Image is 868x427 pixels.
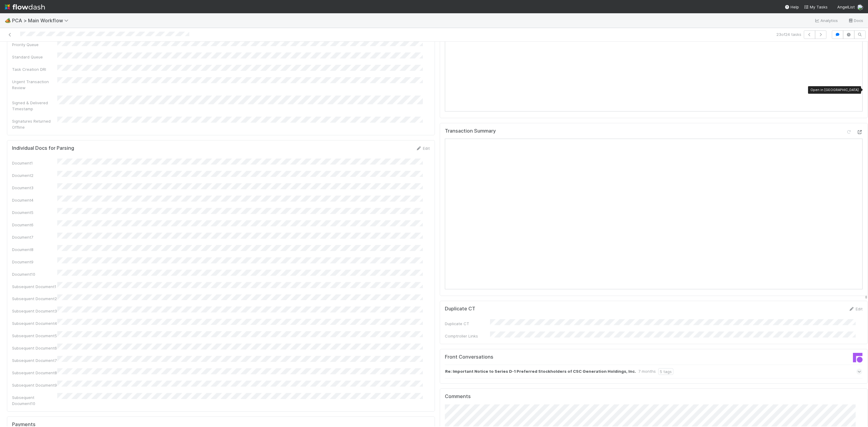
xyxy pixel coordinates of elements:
div: Help [785,4,799,10]
div: Document3 [12,185,57,191]
div: Subsequent Document4 [12,320,57,326]
div: Document10 [12,271,57,277]
div: Document6 [12,222,57,228]
img: avatar_d7f67417-030a-43ce-a3ce-a315a3ccfd08.png [857,4,863,10]
h5: Front Conversations [445,354,649,360]
h5: Transaction Summary [445,128,496,134]
div: Signatures Returned Offline [12,118,57,130]
h5: Comments [445,394,863,400]
div: Standard Queue [12,54,57,60]
span: 🏕️ [5,18,11,23]
span: My Tasks [804,5,828,9]
strong: Re: Important Notice to Series D-1 Preferred Stockholders of CSC Generation Holdings, Inc. [445,368,636,375]
a: Docs [848,17,863,24]
div: Subsequent Document6 [12,345,57,351]
div: Document7 [12,234,57,240]
div: Document2 [12,172,57,178]
div: Subsequent Document9 [12,382,57,388]
span: 23 of 24 tasks [776,31,801,37]
div: Urgent Transaction Review [12,79,57,91]
div: Document1 [12,160,57,166]
div: Subsequent Document5 [12,333,57,339]
span: PCA > Main Workflow [12,17,71,24]
h5: Individual Docs for Parsing [12,145,74,151]
div: Comptroller Links [445,333,490,339]
a: Edit [416,146,430,151]
div: Duplicate CT [445,321,490,327]
a: My Tasks [804,4,828,10]
div: Task Creation DRI [12,66,57,72]
div: 7 months [638,368,656,375]
div: Subsequent Document3 [12,308,57,314]
div: Document9 [12,259,57,265]
div: Subsequent Document10 [12,394,57,407]
h5: Duplicate CT [445,306,475,312]
div: Document8 [12,246,57,253]
div: Subsequent Document7 [12,357,57,363]
div: Priority Queue [12,42,57,48]
div: Subsequent Document8 [12,370,57,376]
div: Signed & Delivered Timestamp [12,100,57,112]
div: Subsequent Document1 [12,284,57,290]
div: 5 tags [658,368,673,375]
img: front-logo-b4b721b83371efbadf0a.svg [853,353,863,363]
a: Analytics [814,17,838,24]
span: AngelList [837,5,855,9]
img: logo-inverted-e16ddd16eac7371096b0.svg [5,2,45,12]
div: Document5 [12,209,57,215]
a: Edit [848,306,863,311]
div: Document4 [12,197,57,203]
div: Subsequent Document2 [12,296,57,302]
